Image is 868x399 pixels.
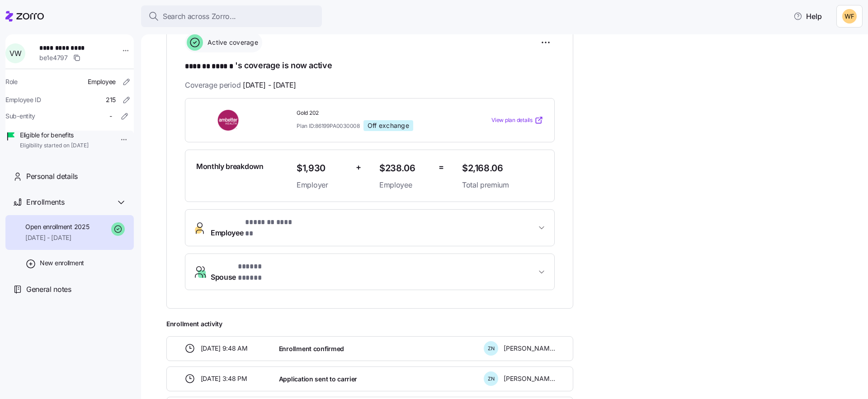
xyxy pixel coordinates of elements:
[462,161,543,176] span: $2,168.06
[25,233,89,242] span: [DATE] - [DATE]
[211,217,299,239] span: Employee
[491,116,533,125] span: View plan details
[279,375,357,384] span: Application sent to carrier
[243,80,296,91] span: [DATE] - [DATE]
[439,161,444,174] span: =
[196,161,264,172] span: Monthly breakdown
[26,284,71,295] span: General notes
[40,258,84,268] span: New enrollment
[20,142,89,150] span: Eligibility started on [DATE]
[26,171,78,182] span: Personal details
[106,95,116,104] span: 215
[5,95,41,104] span: Employee ID
[185,80,296,91] span: Coverage period
[279,344,344,353] span: Enrollment confirmed
[379,161,431,176] span: $238.06
[462,179,543,191] span: Total premium
[20,131,89,140] span: Eligible for benefits
[379,179,431,191] span: Employee
[786,7,829,25] button: Help
[88,77,116,86] span: Employee
[491,116,543,125] a: View plan details
[185,60,555,72] h1: 's coverage is now active
[109,112,112,121] span: -
[163,11,236,22] span: Search across Zorro...
[356,161,361,174] span: +
[25,222,89,231] span: Open enrollment 2025
[26,197,64,208] span: Enrollments
[504,344,555,353] span: [PERSON_NAME]
[196,110,261,131] img: Ambetter
[141,5,322,27] button: Search across Zorro...
[368,122,409,130] span: Off exchange
[793,11,822,22] span: Help
[488,376,495,381] span: Z N
[504,374,555,383] span: [PERSON_NAME]
[201,344,248,353] span: [DATE] 9:48 AM
[39,53,68,62] span: be1e4797
[205,38,258,47] span: Active coverage
[488,346,495,351] span: Z N
[297,122,360,130] span: Plan ID: 86199PA0030008
[297,109,455,117] span: Gold 202
[5,77,18,86] span: Role
[166,319,573,329] span: Enrollment activity
[211,261,280,283] span: Spouse
[297,179,349,191] span: Employer
[297,161,349,176] span: $1,930
[842,9,857,23] img: 8adafdde462ffddea829e1adcd6b1844
[5,112,35,121] span: Sub-entity
[9,50,21,57] span: V W
[201,374,247,383] span: [DATE] 3:48 PM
